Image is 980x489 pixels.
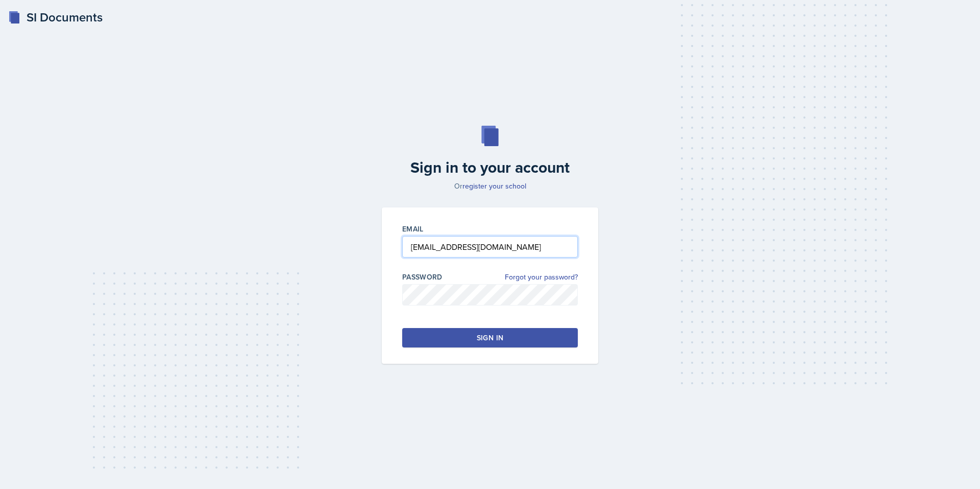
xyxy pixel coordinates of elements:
h2: Sign in to your account [376,158,604,177]
button: Sign in [402,328,578,347]
label: Email [402,224,424,234]
a: register your school [462,181,526,191]
a: SI Documents [8,8,103,27]
input: Email [402,236,578,258]
div: Sign in [477,333,503,343]
label: Password [402,272,443,282]
a: Forgot your password? [505,272,578,283]
p: Or [376,181,604,191]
